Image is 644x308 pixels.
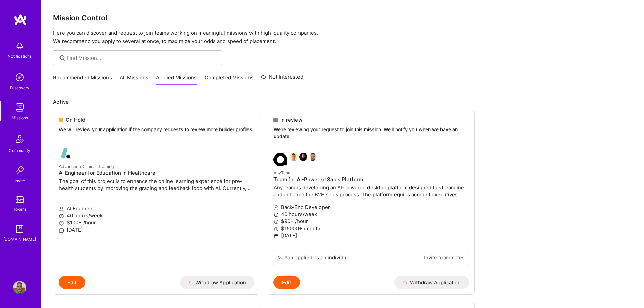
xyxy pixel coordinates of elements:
[3,236,36,243] div: [DOMAIN_NAME]
[120,74,148,85] a: All Missions
[273,218,469,225] p: $90+ /hour
[59,221,64,226] i: icon MoneyGray
[59,214,64,219] i: icon Clock
[290,153,298,161] img: Souvik Basu
[13,281,26,294] img: User Avatar
[156,74,197,85] a: Applied Missions
[11,114,28,121] div: Missions
[13,39,26,53] img: bell
[59,126,254,133] p: We will review your application if the company requests to review more builder profiles.
[9,147,30,154] div: Community
[273,153,287,166] img: AnyTeam company logo
[59,226,254,233] p: [DATE]
[58,54,66,62] i: icon SearchGrey
[268,147,474,250] a: AnyTeam company logoSouvik BasuJames TouheyGrzegorz WróblewskiAnyTeamTeam for AI-Powered Sales Pl...
[59,177,254,192] p: The goal of this project is to enhance the online learning experience for pre-health students by ...
[280,116,302,123] span: In review
[14,14,27,26] img: logo
[309,153,317,161] img: Grzegorz Wróblewski
[13,164,26,177] img: Invite
[59,164,114,169] small: Advanced eClinical Training
[273,205,279,210] i: icon Applicant
[67,54,217,62] input: Find Mission...
[273,219,279,224] i: icon MoneyGray
[273,211,469,218] p: 40 hours/week
[13,222,26,236] img: guide book
[273,170,292,175] small: AnyTeam
[13,101,26,114] img: teamwork
[13,206,27,213] div: Tokens
[59,146,72,160] img: Advanced eClinical Training company logo
[273,126,469,139] p: We're reviewing your request to join this mission. We'll notify you when we have an update.
[13,71,26,84] img: discovery
[273,204,469,211] p: Back-End Developer
[15,177,25,184] div: Invite
[284,254,351,261] div: You applied as an individual
[53,74,112,85] a: Recommended Missions
[11,281,28,294] a: User Avatar
[273,232,469,239] p: [DATE]
[59,276,85,289] button: Edit
[59,207,64,212] i: icon Applicant
[53,29,632,45] p: Here you can discover and request to join teams working on meaningful missions with high-quality ...
[59,205,254,212] p: AI Engineer
[8,53,32,60] div: Notifications
[10,84,29,91] div: Discovery
[205,74,254,85] a: Completed Missions
[59,219,254,226] p: $100+ /hour
[59,228,64,233] i: icon Calendar
[273,176,469,183] h4: Team for AI-Powered Sales Platform
[53,141,260,276] a: Advanced eClinical Training company logoAdvanced eClinical TrainingAI Engineer for Education in H...
[261,73,303,85] a: Not Interested
[53,14,632,22] h3: Mission Control
[273,234,279,239] i: icon Calendar
[66,116,85,123] span: On Hold
[16,196,24,203] img: tokens
[424,254,465,261] a: Invite teammates
[273,225,469,232] p: $15000+ /month
[180,276,255,289] button: Withdraw Application
[273,276,300,289] button: Edit
[59,170,254,176] h4: AI Engineer for Education in Healthcare
[273,184,469,198] p: AnyTeam is developing an AI-powered desktop platform designed to streamline and enhance the B2B s...
[299,153,307,161] img: James Touhey
[11,131,28,147] img: Community
[273,227,279,232] i: icon MoneyGray
[59,212,254,219] p: 40 hours/week
[53,98,632,105] p: Active
[394,276,469,289] button: Withdraw Application
[273,212,279,217] i: icon Clock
